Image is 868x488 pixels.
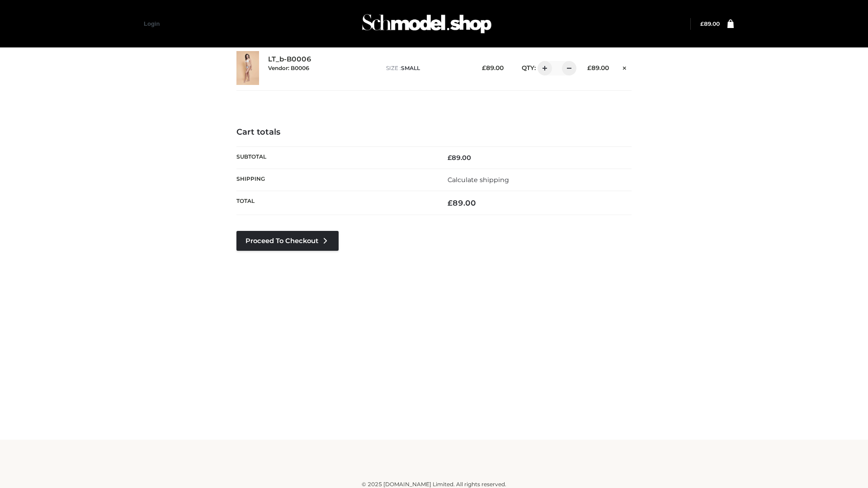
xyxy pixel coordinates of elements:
bdi: 89.00 [482,64,504,71]
div: QTY: [513,61,573,75]
img: Schmodel Admin 964 [359,6,495,42]
bdi: 89.00 [448,198,476,207]
th: Shipping [236,169,434,191]
span: £ [700,20,704,27]
a: Calculate shipping [448,176,509,184]
a: Login [144,20,160,27]
a: £89.00 [700,20,720,27]
a: Proceed to Checkout [236,231,339,251]
span: £ [448,154,452,162]
span: £ [448,198,453,207]
span: £ [482,64,486,71]
bdi: 89.00 [448,154,471,162]
span: £ [587,64,591,71]
p: size : [386,64,468,72]
a: Remove this item [618,61,632,73]
span: SMALL [401,65,420,71]
small: Vendor: B0006 [268,65,309,71]
th: Subtotal [236,146,434,169]
h4: Cart totals [236,127,632,137]
bdi: 89.00 [587,64,609,71]
div: LT_b-B0006 [268,55,377,80]
bdi: 89.00 [700,20,720,27]
th: Total [236,191,434,215]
